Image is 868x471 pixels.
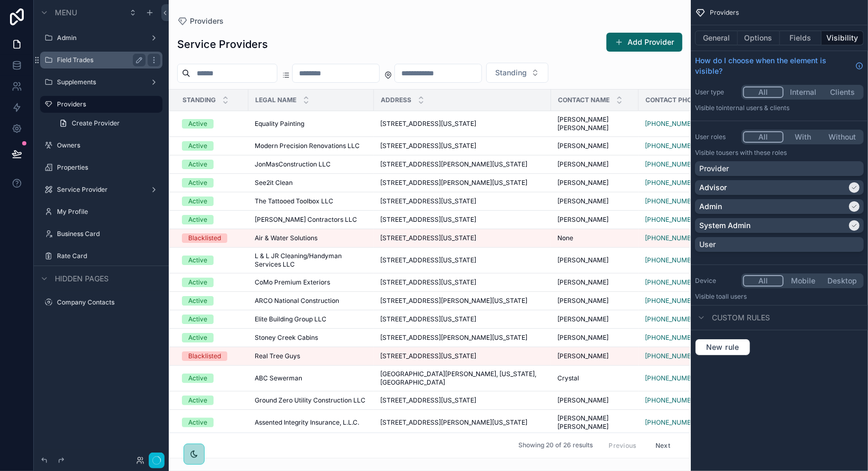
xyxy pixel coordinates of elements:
[695,292,864,301] p: Visible to
[57,185,146,194] label: Service Provider
[699,182,727,193] p: Advisor
[695,55,851,76] span: How do I choose when the element is visible?
[57,78,146,86] label: Supplements
[55,7,77,18] span: Menu
[743,275,784,287] button: All
[695,31,738,45] button: General
[743,86,784,98] button: All
[57,34,146,42] label: Admin
[710,8,739,17] span: Providers
[702,342,744,352] span: New rule
[57,298,160,307] label: Company Contacts
[695,277,737,285] label: Device
[823,131,862,143] button: Without
[57,208,160,216] label: My Profile
[57,252,160,260] label: Rate Card
[699,220,750,231] p: System Admin
[695,55,864,76] a: How do I choose when the element is visible?
[784,275,823,287] button: Mobile
[780,31,822,45] button: Fields
[784,86,823,98] button: Internal
[695,88,737,96] label: User type
[712,312,770,323] span: Custom rules
[53,115,162,132] a: Create Provider
[695,339,750,356] button: New rule
[738,31,780,45] button: Options
[695,149,864,157] p: Visible to
[823,86,862,98] button: Clients
[72,119,120,127] span: Create Provider
[648,437,678,454] button: Next
[699,201,722,212] p: Admin
[182,96,216,104] span: Standing
[784,131,823,143] button: With
[699,163,729,174] p: Provider
[57,100,156,109] label: Providers
[695,104,864,112] p: Visible to
[743,131,784,143] button: All
[255,96,296,104] span: Legal Name
[381,96,411,104] span: Address
[57,56,141,64] label: Field Trades
[722,149,787,156] span: Users with these roles
[57,230,160,238] label: Business Card
[695,133,737,141] label: User roles
[699,239,716,250] p: User
[57,141,160,150] label: Owners
[57,163,160,172] label: Properties
[722,292,747,300] span: all users
[645,96,700,104] span: Contact Phone
[722,104,789,112] span: Internal users & clients
[822,31,864,45] button: Visibility
[823,275,862,287] button: Desktop
[518,441,593,450] span: Showing 20 of 26 results
[558,96,610,104] span: Contact Name
[55,273,109,284] span: Hidden pages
